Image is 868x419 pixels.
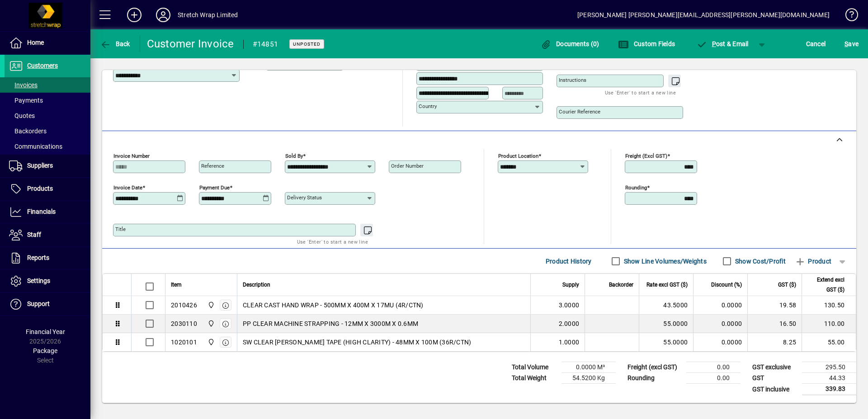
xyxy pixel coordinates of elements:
a: Staff [5,224,90,246]
span: ost & Email [696,40,749,47]
td: 8.25 [747,333,802,351]
span: Financials [27,208,56,215]
span: Backorders [9,127,47,135]
button: Add [120,7,149,23]
td: 0.0000 [693,296,747,315]
mat-label: Invoice number [113,153,150,159]
a: Reports [5,247,90,269]
span: SWL-AKL [205,319,216,329]
td: 0.00 [686,373,741,384]
a: Payments [5,93,90,108]
td: 0.0000 [693,333,747,351]
td: GST exclusive [748,362,802,373]
app-page-header-button: Back [90,36,140,52]
span: Product [795,254,831,268]
label: Show Cost/Profit [733,257,786,266]
td: 110.00 [802,315,856,333]
a: Quotes [5,108,90,123]
td: 16.50 [747,315,802,333]
span: Package [33,347,57,354]
td: 295.50 [802,362,856,373]
a: Suppliers [5,155,90,177]
span: Custom Fields [618,40,675,47]
span: Payments [9,97,43,104]
button: Documents (0) [538,36,602,52]
span: P [712,40,716,47]
div: 55.0000 [645,319,688,328]
span: 2.0000 [559,319,580,328]
span: Suppliers [27,162,53,169]
mat-label: Payment due [199,184,230,191]
span: Description [243,280,270,290]
td: 339.83 [802,384,856,395]
span: SWL-AKL [205,300,216,310]
span: Financial Year [26,328,65,335]
td: 0.0000 [693,315,747,333]
mat-hint: Use 'Enter' to start a new line [605,87,676,98]
span: Documents (0) [541,40,599,47]
a: Invoices [5,77,90,93]
td: Rounding [623,373,686,384]
mat-label: Invoice date [113,184,142,191]
td: Freight (excl GST) [623,362,686,373]
mat-label: Product location [498,153,538,159]
span: Products [27,185,53,192]
button: Product [790,253,836,269]
a: Products [5,178,90,200]
td: 54.5200 Kg [561,373,616,384]
span: Supply [562,280,579,290]
td: 0.00 [686,362,741,373]
div: #14851 [253,37,278,52]
mat-label: Reference [201,163,224,169]
span: GST ($) [778,280,796,290]
td: GST [748,373,802,384]
a: Home [5,32,90,54]
div: 43.5000 [645,301,688,310]
span: Settings [27,277,50,284]
a: Support [5,293,90,315]
mat-label: Title [115,226,126,232]
a: Communications [5,139,90,154]
button: Product History [542,253,595,269]
mat-label: Instructions [559,77,586,83]
span: Extend excl GST ($) [807,275,844,295]
span: Invoices [9,81,38,89]
mat-label: Courier Reference [559,108,600,115]
a: Backorders [5,123,90,139]
mat-label: Freight (excl GST) [625,153,667,159]
span: Quotes [9,112,35,119]
button: Profile [149,7,178,23]
span: Communications [9,143,62,150]
span: Reports [27,254,49,261]
td: GST inclusive [748,384,802,395]
div: 2010426 [171,301,197,310]
span: Support [27,300,50,307]
span: PP CLEAR MACHINE STRAPPING - 12MM X 3000M X 0.6MM [243,319,418,328]
div: 1020101 [171,338,197,347]
span: Unposted [293,41,321,47]
td: 0.0000 M³ [561,362,616,373]
div: 2030110 [171,319,197,328]
mat-label: Country [419,103,437,109]
div: 55.0000 [645,338,688,347]
mat-label: Order number [391,163,424,169]
td: 130.50 [802,296,856,315]
a: Financials [5,201,90,223]
div: Stretch Wrap Limited [178,8,238,22]
span: Home [27,39,44,46]
mat-label: Rounding [625,184,647,191]
span: Item [171,280,182,290]
span: Cancel [806,37,826,51]
span: ave [844,37,859,51]
span: Staff [27,231,41,238]
span: Customers [27,62,58,69]
span: 3.0000 [559,301,580,310]
td: Total Weight [507,373,561,384]
mat-label: Sold by [285,153,303,159]
span: Rate excl GST ($) [646,280,688,290]
td: Total Volume [507,362,561,373]
mat-label: Delivery status [287,194,322,201]
span: CLEAR CAST HAND WRAP - 500MM X 400M X 17MU (4R/CTN) [243,301,424,310]
label: Show Line Volumes/Weights [622,257,707,266]
span: S [844,40,848,47]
